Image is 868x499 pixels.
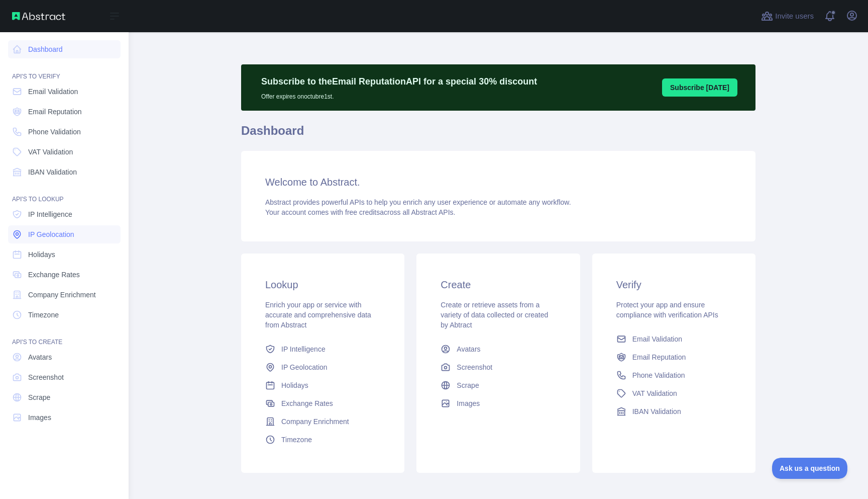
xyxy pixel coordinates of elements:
[8,286,121,304] a: Company Enrichment
[28,412,51,423] span: Images
[8,245,121,264] a: Holidays
[632,334,682,344] span: Email Validation
[265,301,371,329] span: Enrich your app or service with accurate and comprehensive data from Abstract
[437,358,560,376] a: Screenshot
[261,394,384,412] a: Exchange Rates
[261,340,384,358] a: IP Intelligence
[612,348,735,366] a: Email Reputation
[261,358,384,376] a: IP Geolocation
[8,40,121,58] a: Dashboard
[8,103,121,121] a: Email Reputation
[265,198,571,206] span: Abstract provides powerful APIs to help you enrich any user experience or automate any workflow.
[616,301,718,319] span: Protect your app and ensure compliance with verification APIs
[759,8,816,24] button: Invite users
[437,376,560,394] a: Scrape
[28,372,64,382] span: Screenshot
[612,402,735,421] a: IBAN Validation
[28,209,72,219] span: IP Intelligence
[8,408,121,427] a: Images
[8,388,121,406] a: Scrape
[441,278,556,292] h3: Create
[8,82,121,101] a: Email Validation
[457,344,480,354] span: Avatars
[8,306,121,324] a: Timezone
[28,127,81,137] span: Phone Validation
[8,123,121,141] a: Phone Validation
[281,362,328,372] span: IP Geolocation
[28,270,80,280] span: Exchange Rates
[457,380,479,390] span: Scrape
[616,278,731,292] h3: Verify
[28,147,73,157] span: VAT Validation
[28,310,59,320] span: Timezone
[261,412,384,431] a: Company Enrichment
[632,406,681,417] span: IBAN Validation
[265,278,380,292] h3: Lookup
[281,435,312,445] span: Timezone
[632,352,686,362] span: Email Reputation
[8,266,121,284] a: Exchange Rates
[241,123,755,147] h1: Dashboard
[28,87,78,97] span: Email Validation
[28,229,74,239] span: IP Geolocation
[281,417,349,427] span: Company Enrichment
[8,348,121,366] a: Avatars
[437,340,560,358] a: Avatars
[261,376,384,394] a: Holidays
[437,394,560,412] a: Images
[345,208,380,216] span: free credits
[261,431,384,449] a: Timezone
[12,12,65,20] img: Abstract API
[441,301,548,329] span: Create or retrieve assets from a variety of data collected or created by Abtract
[28,249,55,260] span: Holidays
[28,290,96,300] span: Company Enrichment
[265,175,731,189] h3: Welcome to Abstract.
[261,89,537,101] p: Offer expires on octubre 1st.
[8,60,121,80] div: API'S TO VERIFY
[28,107,82,117] span: Email Reputation
[281,398,333,408] span: Exchange Rates
[281,380,308,390] span: Holidays
[775,11,814,22] span: Invite users
[612,330,735,348] a: Email Validation
[612,384,735,402] a: VAT Validation
[28,352,52,362] span: Avatars
[662,78,737,97] button: Subscribe [DATE]
[261,74,537,89] p: Subscribe to the Email Reputation API for a special 30 % discount
[281,344,325,354] span: IP Intelligence
[28,392,50,402] span: Scrape
[265,208,455,216] span: Your account comes with across all Abstract APIs.
[8,183,121,203] div: API'S TO LOOKUP
[8,368,121,386] a: Screenshot
[632,370,685,380] span: Phone Validation
[8,205,121,223] a: IP Intelligence
[632,388,677,398] span: VAT Validation
[612,366,735,384] a: Phone Validation
[772,458,848,479] iframe: Toggle Customer Support
[8,326,121,346] div: API'S TO CREATE
[8,143,121,161] a: VAT Validation
[457,398,480,408] span: Images
[457,362,492,372] span: Screenshot
[8,163,121,181] a: IBAN Validation
[28,167,77,177] span: IBAN Validation
[8,225,121,243] a: IP Geolocation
